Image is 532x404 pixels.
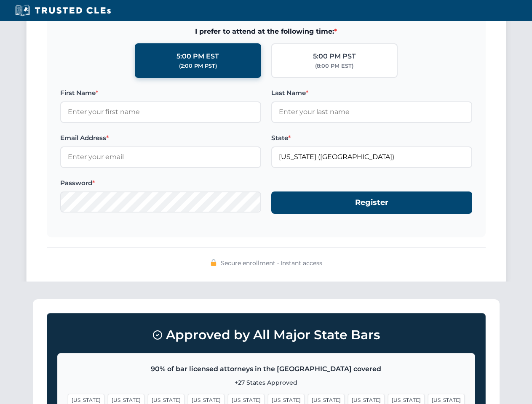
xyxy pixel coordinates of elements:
[60,146,261,167] input: Enter your email
[68,364,465,375] p: 90% of bar licensed attorneys in the [GEOGRAPHIC_DATA] covered
[210,259,217,266] img: 🔒
[271,133,472,143] label: State
[221,258,322,268] span: Secure enrollment • Instant access
[60,88,261,98] label: First Name
[68,378,465,387] p: +27 States Approved
[179,62,217,70] div: (2:00 PM PST)
[60,26,472,37] span: I prefer to attend at the following time:
[315,62,353,70] div: (8:00 PM EST)
[13,4,113,17] img: Trusted CLEs
[271,146,472,167] input: Florida (FL)
[60,133,261,143] label: Email Address
[313,51,356,62] div: 5:00 PM PST
[60,178,261,188] label: Password
[57,324,475,346] h3: Approved by All Major State Bars
[176,51,219,62] div: 5:00 PM EST
[271,191,472,214] button: Register
[271,88,472,98] label: Last Name
[271,101,472,122] input: Enter your last name
[60,101,261,122] input: Enter your first name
